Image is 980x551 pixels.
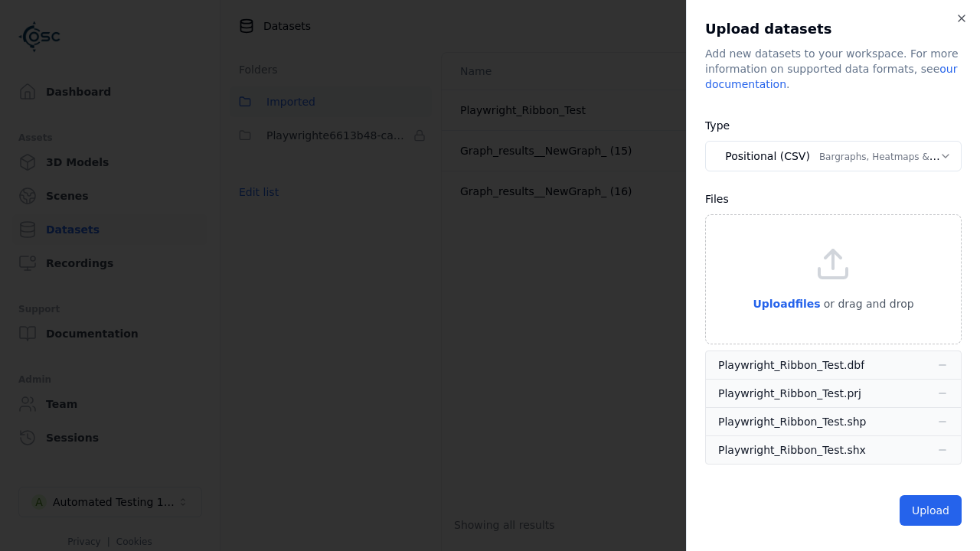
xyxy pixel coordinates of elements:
[718,442,866,458] div: Playwright_Ribbon_Test.shx
[900,495,962,526] button: Upload
[705,119,730,132] label: Type
[718,386,861,401] div: Playwright_Ribbon_Test.prj
[705,18,962,40] h2: Upload datasets
[705,193,729,205] label: Files
[821,295,914,313] p: or drag and drop
[705,46,962,92] div: Add new datasets to your workspace. For more information on supported data formats, see .
[753,298,820,310] span: Upload files
[718,357,864,373] div: Playwright_Ribbon_Test.dbf
[718,414,866,429] div: Playwright_Ribbon_Test.shp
